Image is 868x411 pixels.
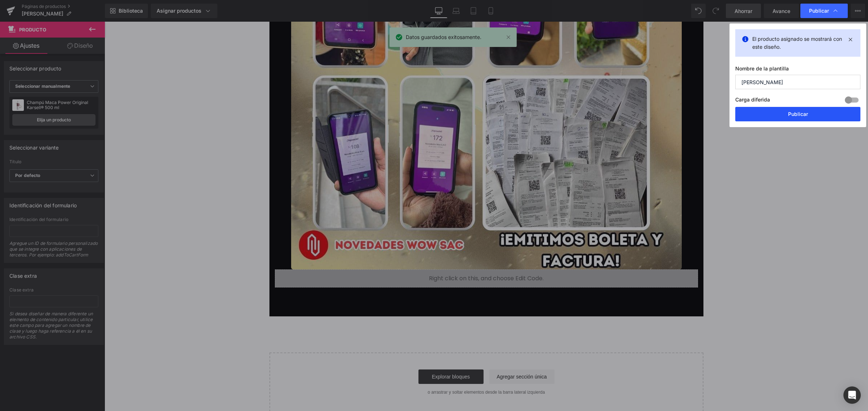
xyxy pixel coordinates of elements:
font: Explorar bloques [327,352,365,358]
font: o arrastrar y soltar elementos desde la barra lateral izquierda [323,368,440,373]
font: Nombre de la plantilla [735,65,789,72]
a: Explorar bloques [314,348,379,362]
div: Abrir Intercom Messenger [843,386,861,404]
font: Agregar sección única [392,352,442,358]
font: Publicar [809,8,829,14]
font: El producto asignado se mostrará con este diseño. [752,36,842,50]
font: Carga diferida [735,96,770,103]
button: Publicar [735,107,860,121]
a: Agregar sección única [385,348,450,362]
font: Publicar [788,111,808,117]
